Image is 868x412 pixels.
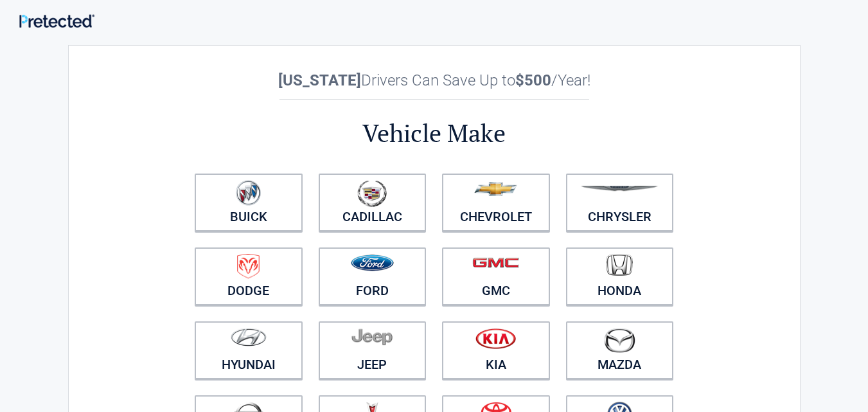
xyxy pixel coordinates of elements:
img: cadillac [357,180,387,207]
h2: Vehicle Make [187,117,682,150]
img: dodge [237,254,260,279]
img: mazda [603,328,635,353]
a: Chrysler [566,174,674,231]
img: Main Logo [19,14,94,28]
a: Dodge [195,247,303,305]
img: ford [351,255,394,271]
a: Buick [195,174,303,231]
a: Jeep [319,321,427,379]
a: Mazda [566,321,674,379]
img: gmc [472,257,519,268]
img: buick [236,180,261,206]
a: Ford [319,247,427,305]
a: Cadillac [319,174,427,231]
img: chevrolet [474,182,517,196]
img: jeep [351,328,393,346]
img: chrysler [580,186,659,192]
a: Chevrolet [442,174,550,231]
a: GMC [442,247,550,305]
b: [US_STATE] [278,71,361,89]
h2: Drivers Can Save Up to /Year [187,71,682,89]
a: Honda [566,247,674,305]
a: Hyundai [195,321,303,379]
img: honda [606,254,633,276]
img: hyundai [231,328,267,346]
b: $500 [515,71,551,89]
a: Kia [442,321,550,379]
img: kia [475,328,516,349]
